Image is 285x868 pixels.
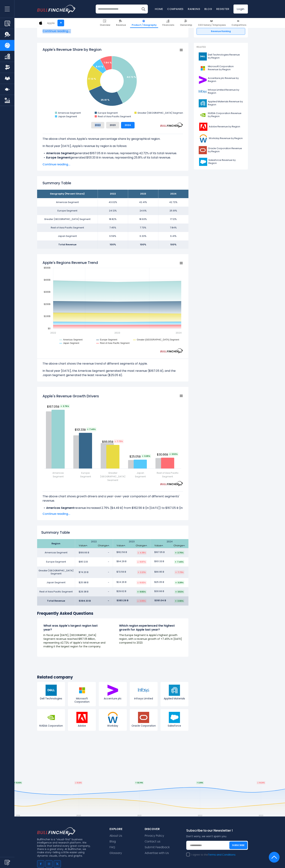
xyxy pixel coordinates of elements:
[119,633,182,645] p: The Europe Segment is Apple's highest growth region, with a revenue growth of +7.46% in [DATE] co...
[128,190,158,198] th: 2023
[158,215,188,224] td: 17.12%
[197,63,245,73] a: Microsoft Corporation Revenue by Region
[79,581,88,584] span: $25.98 B
[204,7,212,11] a: Blog
[198,24,226,26] span: CEO Salary / Employees
[37,827,76,836] img: footer logo
[100,24,110,26] span: Overview
[137,111,184,115] text: Greater [GEOGRAPHIC_DATA] Segment
[174,599,184,603] div: 2.02%
[137,599,146,603] div: 2.80%
[169,685,180,696] img: AMAT logo
[197,28,245,35] a: Revenue Ranking
[161,709,188,731] a: Salesforce
[216,7,229,11] a: Register
[231,24,246,26] span: Competitors
[141,454,151,458] span: 3.28%
[47,21,55,25] div: Apple
[233,5,248,14] a: Login
[98,115,131,118] text: Rest of Asia Pacific Segment
[108,590,109,593] span: -
[79,599,91,603] span: $394.33 B
[208,88,243,95] span: Infosys Limited Revenue by Region
[128,232,158,240] td: 6.33%
[175,590,184,594] div: 3.52%
[117,560,126,563] span: $94.29 B
[43,151,183,155] li: generated $167.05 B in revenue, representing 42.72% of its total revenue.
[107,685,118,696] img: ACN logo
[161,682,188,706] a: Applied Materials
[37,5,76,13] a: Go to homepage
[117,590,126,593] span: $29.62 B
[37,224,98,232] td: Rest of Asia Pacific Segment
[68,682,96,706] a: Microsoft Corporation
[44,315,50,318] text: $100B
[43,369,183,377] p: In fiscal year [DATE], the Americas Segment generated the most revenue ($167.05 B), and the Japan...
[37,240,98,249] td: Total Revenue
[100,342,130,344] text: Rest of Asia Pacific Segment
[154,599,166,602] span: $391.04 B
[37,860,44,867] a: Go to facebook
[44,303,50,305] text: $200B
[80,471,91,478] span: Europe Segment
[37,548,75,557] td: Americas Segment
[98,18,112,28] a: Overview
[58,111,81,115] text: Americas Segment
[131,724,157,727] span: Oracle Corporation
[199,146,207,154] img: ORCL logo
[145,851,169,855] a: Advertise with Us
[45,860,53,867] a: Go to instagram
[114,331,120,334] text: 2023
[79,544,87,547] a: Value
[99,709,127,731] a: Workday
[130,18,158,28] a: Product / Geography
[69,724,95,727] span: Adobe
[175,570,184,574] div: 7.73%
[44,266,50,269] text: $500B
[108,581,109,584] span: -
[43,134,183,199] div: The for Apple is the Americas Segment, which represents 42.72% of its total revenue. The for Appl...
[154,570,164,574] span: $66.95 B
[98,544,109,547] a: Change
[169,712,180,723] img: CRM logo
[37,5,76,13] img: bullfincher logo
[110,846,115,849] a: FAQ
[199,123,208,131] img: ADBE logo
[157,452,179,457] span: $30.66B
[88,77,96,81] text: 17.12 %
[158,224,188,232] td: 7.84%
[43,506,183,514] li: revenue increased 2.76% ($4.49 B) from $162.56 B (in [DATE]) to $167.05 B (in [DATE]).
[76,685,88,696] img: MSFT logo
[208,77,243,83] span: Accenture plc Revenue by Region
[174,551,184,555] div: 2.76%
[75,539,113,548] th: 2022
[199,76,207,84] img: ACN logo
[43,258,183,348] svg: Apple's Regions Revenue Trend
[110,834,122,838] a: About Us
[197,46,245,49] p: Related
[76,712,88,723] img: ADBE logo
[43,260,98,265] tspan: Apple's Regions Revenue Trend
[43,47,183,119] svg: Apple's Revenue Share by Region
[46,151,74,155] b: Americas Segment
[199,134,208,142] img: WDAY logo
[128,198,158,207] td: 42.41%
[44,291,50,293] text: $300B
[37,207,98,215] td: Europe Segment
[229,842,247,849] button: Subscribe
[130,682,158,706] a: Infosys Limited
[100,471,126,482] span: Greater [GEOGRAPHIC_DATA] Segment
[37,709,65,731] a: NVIDIA Corporation
[230,18,248,28] a: Competitors
[37,838,92,857] p: Bullfincher is a “visual-first” business intelligence and research platform. We believe that behi...
[37,557,75,566] td: Europe Segment
[197,133,245,143] a: Workday Revenue by Region
[208,854,235,856] a: Terms and Conditions
[158,207,188,215] td: 25.91%
[161,724,188,727] span: Salesforce
[162,24,174,26] span: Financials
[38,724,64,727] span: NVIDIA Corporation
[102,439,124,444] span: $66.95B
[197,122,245,132] a: Adobe Revenue by Region
[60,404,70,408] span: 2.76%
